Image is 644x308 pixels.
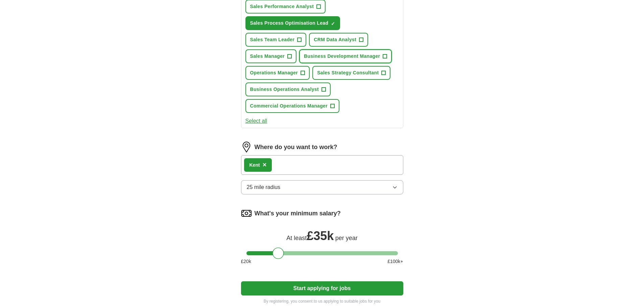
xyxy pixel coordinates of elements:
[312,66,390,80] button: Sales Strategy Consultant
[245,66,310,80] button: Operations Manager
[387,258,403,265] span: £ 100 k+
[245,117,267,125] button: Select all
[245,82,331,96] button: Business Operations Analyst
[331,21,335,26] span: ✓
[335,235,358,241] span: per year
[241,281,403,295] button: Start applying for jobs
[314,36,356,43] span: CRM Data Analyst
[250,36,295,43] span: Sales Team Leader
[247,183,281,191] span: 25 mile radius
[245,99,340,113] button: Commercial Operations Manager
[245,16,340,30] button: Sales Process Optimisation Lead✓
[304,53,380,60] span: Business Development Manager
[309,33,368,47] button: CRM Data Analyst
[250,86,319,93] span: Business Operations Analyst
[241,142,252,152] img: location.png
[241,298,403,304] p: By registering, you consent to us applying to suitable jobs for you
[255,143,337,152] label: Where do you want to work?
[241,258,251,265] span: £ 20 k
[250,3,314,10] span: Sales Performance Analyst
[286,235,307,241] span: At least
[249,162,260,169] div: Kent
[250,69,298,76] span: Operations Manager
[241,180,403,194] button: 25 mile radius
[307,229,334,243] span: £ 35k
[255,209,341,218] label: What's your minimum salary?
[250,20,329,27] span: Sales Process Optimisation Lead
[317,69,379,76] span: Sales Strategy Consultant
[263,160,267,170] button: ×
[250,53,285,60] span: Sales Manager
[245,49,297,63] button: Sales Manager
[245,33,307,47] button: Sales Team Leader
[263,161,267,168] span: ×
[299,49,392,63] button: Business Development Manager
[250,102,328,110] span: Commercial Operations Manager
[241,208,252,219] img: salary.png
